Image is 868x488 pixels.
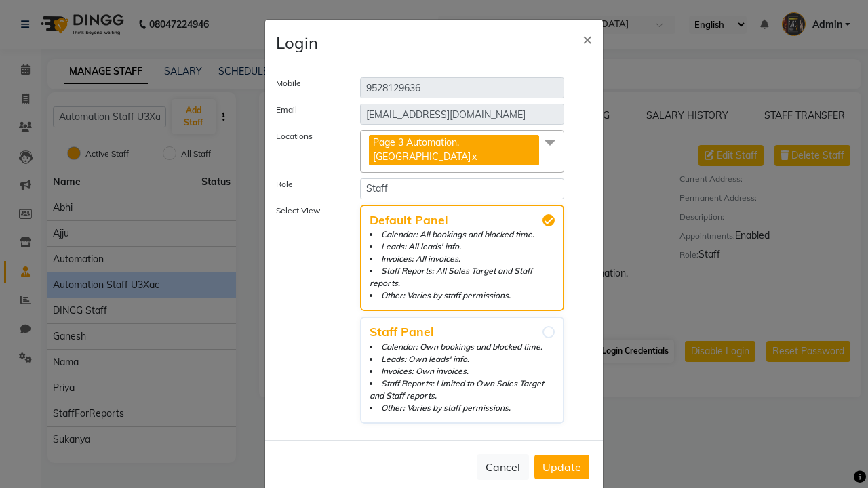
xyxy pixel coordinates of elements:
input: Staff PanelCalendar: Own bookings and blocked time.Leads: Own leads' info.Invoices: Own invoices.... [542,326,555,338]
span: Staff Panel [370,326,555,338]
a: x [471,150,477,163]
li: Invoices: Own invoices. [370,365,555,378]
li: Calendar: Own bookings and blocked time. [370,341,555,353]
li: Calendar: All bookings and blocked time. [370,228,555,241]
label: Select View [266,205,350,424]
label: Role [266,178,350,194]
input: Default PanelCalendar: All bookings and blocked time.Leads: All leads' info.Invoices: All invoice... [542,214,555,226]
h4: Login [276,30,318,55]
li: Staff Reports: All Sales Target and Staff reports. [370,265,555,289]
label: Email [266,104,350,119]
li: Staff Reports: Limited to Own Sales Target and Staff reports. [370,378,555,402]
li: Other: Varies by staff permissions. [370,402,555,414]
button: Update [534,455,589,479]
span: Default Panel [370,214,555,226]
span: Update [542,460,581,474]
li: Invoices: All invoices. [370,253,555,265]
label: Locations [266,130,350,167]
label: Mobile [266,77,350,93]
li: Other: Varies by staff permissions. [370,289,555,302]
li: Leads: All leads' info. [370,241,555,253]
button: Cancel [477,454,529,480]
span: × [583,28,592,49]
input: Mobile [360,77,564,98]
input: Email [360,104,564,125]
li: Leads: Own leads' info. [370,353,555,365]
button: Close [572,20,603,58]
span: Page 3 Automation, [GEOGRAPHIC_DATA] [373,136,471,163]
